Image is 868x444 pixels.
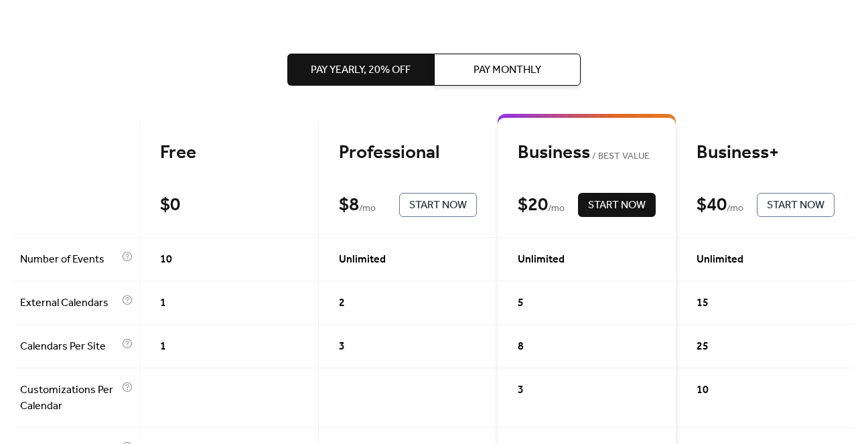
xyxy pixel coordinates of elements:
span: 25 [697,339,709,355]
div: Professional [339,141,477,165]
div: Business+ [697,141,835,165]
span: 1 [160,295,166,311]
span: 15 [697,295,709,311]
button: Pay Yearly, 20% off [287,54,434,86]
span: Calendars Per Site [20,339,119,355]
span: Pay Monthly [474,62,541,78]
span: 5 [518,295,524,311]
span: Unlimited [697,252,743,268]
span: / mo [727,201,743,217]
span: Unlimited [518,252,565,268]
span: 1 [160,339,166,355]
button: Start Now [578,193,656,217]
span: Number of Events [20,252,119,268]
span: Unlimited [339,252,386,268]
div: $ 8 [339,194,359,217]
div: $ 40 [697,194,727,217]
button: Start Now [399,193,477,217]
span: / mo [548,201,565,217]
button: Pay Monthly [434,54,581,86]
span: 3 [339,339,345,355]
span: External Calendars [20,295,119,311]
span: 2 [339,295,345,311]
div: $ 0 [160,194,180,217]
span: Start Now [588,198,646,214]
span: Start Now [767,198,824,214]
div: $ 20 [518,194,548,217]
span: 3 [518,382,524,398]
span: BEST VALUE [590,149,650,165]
span: Customizations Per Calendar [20,382,119,415]
span: Start Now [409,198,467,214]
span: 8 [518,339,524,355]
span: 10 [697,382,709,398]
span: 10 [160,252,172,268]
button: Start Now [757,193,835,217]
div: Free [160,141,298,165]
div: Business [518,141,656,165]
span: Pay Yearly, 20% off [311,62,411,78]
span: / mo [359,201,376,217]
